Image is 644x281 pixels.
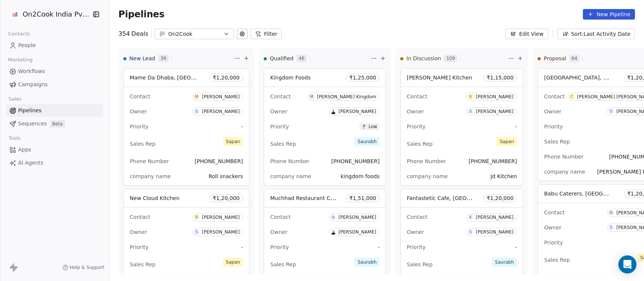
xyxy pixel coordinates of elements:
[18,159,43,167] span: AI Agents
[213,74,240,81] span: ₹ 1,20,000
[444,55,457,62] span: 109
[544,74,625,81] span: [GEOGRAPHIC_DATA], New C K
[476,94,513,99] div: [PERSON_NAME]
[129,55,155,62] span: New Lead
[338,229,376,235] div: [PERSON_NAME]
[407,214,427,220] span: Contact
[131,29,148,38] span: Deals
[270,229,287,235] span: Owner
[330,229,336,234] img: S
[209,173,243,179] span: Roll snackers
[264,68,386,186] div: Kingdom Foods₹1,25,000ContactM[PERSON_NAME] KingdomOwnerS[PERSON_NAME]PriorityLowSales RepSaurabh...
[544,154,583,160] span: Phone Number
[223,137,243,146] span: Sapan
[195,214,198,220] div: R
[341,173,380,179] span: kingdom foods
[349,194,376,202] span: ₹ 1,51,000
[506,29,548,39] button: Edit View
[9,8,86,21] button: On2Cook India Pvt. Ltd.
[5,93,25,105] span: Sales
[610,210,613,216] div: N
[6,104,103,117] a: Pipelines
[158,55,168,62] span: 39
[270,55,294,62] span: Qualified
[213,194,240,202] span: ₹ 1,20,000
[264,49,369,68] div: Qualified46
[487,194,513,202] span: ₹ 1,20,000
[407,244,426,250] span: Priority
[270,214,290,220] span: Contact
[338,215,376,220] div: [PERSON_NAME]
[469,229,472,235] div: S
[297,55,307,62] span: 46
[407,124,426,130] span: Priority
[18,81,48,89] span: Campaigns
[492,258,517,267] span: Saurabh
[18,41,36,49] span: People
[18,67,45,75] span: Workflows
[270,124,289,130] span: Priority
[490,173,517,179] span: Jd Kitchen
[223,258,243,267] span: Sapan
[407,75,472,81] span: [PERSON_NAME] Kitchen
[317,94,376,99] div: [PERSON_NAME] Kingdom
[544,240,563,246] span: Priority
[270,141,296,147] span: Sales Rep
[195,158,243,164] span: [PHONE_NUMBER]
[407,108,424,115] span: Owner
[18,146,31,154] span: Apps
[123,68,249,186] div: Mame Da Dhaba, [GEOGRAPHIC_DATA]₹1,20,000ContactM[PERSON_NAME]OwnerS[PERSON_NAME]Priority-Sales R...
[270,244,289,250] span: Priority
[407,173,448,179] span: company name
[6,39,103,52] a: People
[400,49,507,68] div: In Discussion109
[70,264,105,270] span: Help & Support
[6,78,103,91] a: Campaigns
[544,108,561,115] span: Owner
[130,173,171,179] span: company name
[202,229,240,235] div: [PERSON_NAME]
[406,55,441,62] span: In Discussion
[583,9,635,20] button: New Pipeline
[469,214,472,220] div: K
[544,93,564,99] span: Contact
[369,124,377,129] span: Low
[544,124,563,130] span: Priority
[544,209,564,215] span: Contact
[476,215,513,220] div: [PERSON_NAME]
[270,158,309,164] span: Phone Number
[195,108,198,115] div: S
[5,133,24,144] span: Tools
[469,108,472,115] div: S
[610,108,612,115] div: S
[5,28,33,40] span: Contacts
[50,120,65,128] span: Beta
[6,65,103,78] a: Workflows
[123,49,233,68] div: New Lead39
[130,74,233,81] span: Mame Da Dhaba, [GEOGRAPHIC_DATA]
[407,194,508,202] span: Fantastetic Cafe, [GEOGRAPHIC_DATA]
[558,29,635,39] button: Sort: Last Activity Date
[270,108,287,115] span: Owner
[5,54,36,66] span: Marketing
[310,94,314,100] div: M
[241,243,243,251] span: -
[332,214,335,220] div: A
[476,229,513,235] div: [PERSON_NAME]
[618,255,636,273] div: Open Intercom Messenger
[195,94,198,100] div: M
[330,109,336,114] img: S
[544,190,641,197] span: Babu Caterers, [GEOGRAPHIC_DATA]
[130,108,147,115] span: Owner
[487,74,513,81] span: ₹ 1,15,000
[130,141,155,147] span: Sales Rep
[202,94,240,99] div: [PERSON_NAME]
[118,9,164,20] span: Pipelines
[6,144,103,156] a: Apps
[349,74,376,81] span: ₹ 1,25,000
[469,94,472,100] div: R
[355,258,380,267] span: Saurabh
[407,229,424,235] span: Owner
[331,158,380,164] span: [PHONE_NUMBER]
[118,29,148,38] div: 354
